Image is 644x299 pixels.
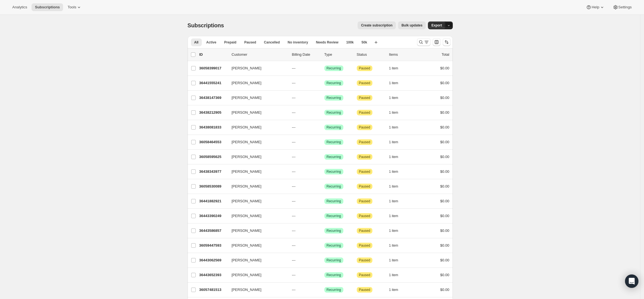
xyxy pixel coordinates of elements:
p: 36058595625 [199,154,227,160]
div: 36438343977[PERSON_NAME]---SuccessRecurringAttentionPaused1 item$0.00 [199,168,449,176]
button: 1 item [389,109,404,116]
button: 1 item [389,123,404,131]
span: Paused [359,125,370,130]
div: 36058595625[PERSON_NAME]---SuccessRecurringAttentionPaused1 item$0.00 [199,153,449,161]
span: No inventory [288,40,308,45]
span: Paused [359,199,370,203]
span: Paused [359,214,370,218]
span: 1 item [389,228,398,233]
button: Settings [609,3,635,11]
span: $0.00 [440,243,449,247]
span: $0.00 [440,199,449,203]
span: Paused [359,140,370,144]
span: --- [292,228,296,233]
p: 36058399017 [199,65,227,71]
span: [PERSON_NAME] [232,169,262,174]
button: Sort the results [443,38,451,46]
span: $0.00 [440,258,449,262]
span: --- [292,169,296,174]
p: Billing Date [292,52,320,57]
button: [PERSON_NAME] [228,64,284,73]
div: Type [324,52,352,57]
p: 36058464553 [199,139,227,145]
span: 1 item [389,199,398,203]
span: --- [292,214,296,218]
button: Subscriptions [32,3,63,11]
button: 1 item [389,242,404,249]
span: [PERSON_NAME] [232,228,262,234]
button: 1 item [389,212,404,220]
span: --- [292,140,296,144]
span: Subscriptions [188,22,224,28]
span: Recurring [327,288,341,292]
button: Bulk updates [398,21,426,29]
span: Paused [359,81,370,85]
button: [PERSON_NAME] [228,226,284,235]
span: 1 item [389,66,398,71]
span: Recurring [327,273,341,277]
span: Paused [359,184,370,189]
button: [PERSON_NAME] [228,212,284,220]
div: 36441555241[PERSON_NAME]---SuccessRecurringAttentionPaused1 item$0.00 [199,79,449,87]
button: Search and filter results [417,38,430,46]
span: Needs Review [316,40,339,45]
button: [PERSON_NAME] [228,108,284,117]
span: Paused [359,96,370,100]
span: --- [292,288,296,292]
p: 36443652393 [199,272,227,278]
span: Paused [359,228,370,233]
button: Create subscription [358,21,396,29]
div: Items [389,52,417,57]
span: Tools [68,5,76,9]
span: Active [206,40,216,45]
span: 1 item [389,81,398,85]
p: 36438343977 [199,169,227,174]
div: Open Intercom Messenger [625,274,638,288]
div: 36057481513[PERSON_NAME]---SuccessRecurringAttentionPaused1 item$0.00 [199,286,449,294]
span: $0.00 [440,169,449,174]
div: 36438212905[PERSON_NAME]---SuccessRecurringAttentionPaused1 item$0.00 [199,109,449,116]
button: [PERSON_NAME] [228,197,284,206]
span: Paused [359,66,370,71]
button: [PERSON_NAME] [228,138,284,147]
span: Paused [359,258,370,262]
p: ID [199,52,227,57]
span: 100k [346,40,354,45]
span: 1 item [389,288,398,292]
span: --- [292,155,296,159]
button: Tools [64,3,85,11]
span: Recurring [327,243,341,248]
span: [PERSON_NAME] [232,243,262,248]
span: $0.00 [440,273,449,277]
button: Create new view [372,38,380,46]
span: Export [431,23,442,28]
span: [PERSON_NAME] [232,139,262,145]
p: 36438147369 [199,95,227,101]
span: Recurring [327,81,341,85]
span: [PERSON_NAME] [232,110,262,115]
p: 36057481513 [199,287,227,293]
span: Recurring [327,214,341,218]
span: Paused [359,110,370,115]
span: 50k [361,40,367,45]
span: Recurring [327,140,341,144]
span: [PERSON_NAME] [232,95,262,101]
button: 1 item [389,79,404,87]
span: Paused [359,169,370,174]
div: 36438081833[PERSON_NAME]---SuccessRecurringAttentionPaused1 item$0.00 [199,123,449,131]
span: Bulk updates [401,23,422,28]
p: 36443062569 [199,257,227,263]
span: Recurring [327,155,341,159]
p: Total [442,52,449,57]
button: Analytics [9,3,30,11]
p: 36441882921 [199,198,227,204]
span: $0.00 [440,125,449,129]
span: Recurring [327,125,341,130]
button: 1 item [389,94,404,102]
button: 1 item [389,153,404,161]
span: $0.00 [440,288,449,292]
span: 1 item [389,258,398,262]
span: [PERSON_NAME] [232,65,262,71]
span: --- [292,258,296,262]
span: 1 item [389,184,398,189]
